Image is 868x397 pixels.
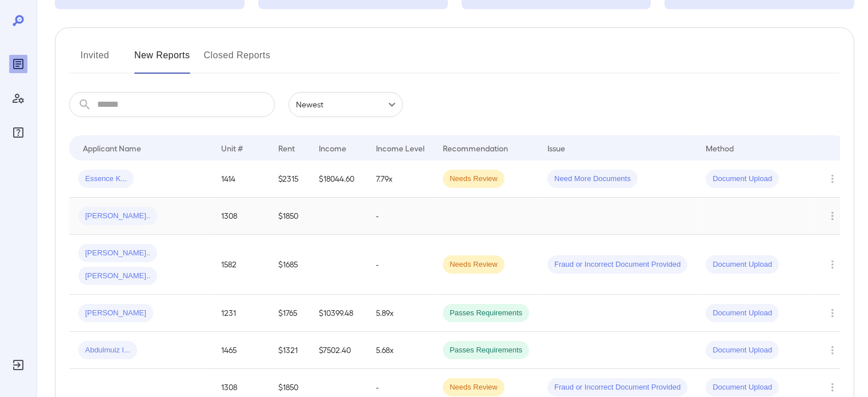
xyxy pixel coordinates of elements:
div: Manage Users [9,89,27,107]
button: New Reports [134,46,190,74]
td: - [367,235,434,295]
td: 5.89x [367,295,434,332]
div: Method [706,141,734,155]
div: Log Out [9,356,27,374]
td: $2315 [269,161,310,198]
td: $1765 [269,295,310,332]
button: Row Actions [823,170,842,188]
td: $1321 [269,332,310,369]
div: Issue [547,141,566,155]
span: [PERSON_NAME].. [78,248,157,259]
span: Needs Review [443,382,505,393]
span: Fraud or Incorrect Document Provided [547,382,687,393]
span: Passes Requirements [443,345,529,356]
span: Essence K... [78,174,134,185]
div: Rent [278,141,297,155]
button: Row Actions [823,207,842,225]
span: [PERSON_NAME].. [78,211,157,222]
span: Needs Review [443,174,505,185]
button: Invited [69,46,121,74]
div: Newest [289,92,403,117]
span: [PERSON_NAME].. [78,271,157,282]
td: 1414 [212,161,269,198]
span: Passes Requirements [443,308,529,319]
td: $10399.48 [310,295,367,332]
span: Document Upload [706,308,779,319]
div: Income [319,141,346,155]
button: Row Actions [823,378,842,396]
td: $1685 [269,235,310,295]
td: 1231 [212,295,269,332]
td: 1308 [212,198,269,235]
span: Document Upload [706,382,779,393]
td: 1465 [212,332,269,369]
td: 7.79x [367,161,434,198]
button: Row Actions [823,304,842,322]
td: $18044.60 [310,161,367,198]
span: Document Upload [706,259,779,270]
button: Closed Reports [204,46,271,74]
span: Document Upload [706,174,779,185]
td: - [367,198,434,235]
div: Applicant Name [83,141,141,155]
div: Reports [9,55,27,73]
td: 1582 [212,235,269,295]
div: Recommendation [443,141,508,155]
td: 5.68x [367,332,434,369]
td: $1850 [269,198,310,235]
span: Document Upload [706,345,779,356]
div: Unit # [221,141,243,155]
span: Abdulmuiz I... [78,345,137,356]
span: Fraud or Incorrect Document Provided [547,259,687,270]
button: Row Actions [823,341,842,359]
span: Need More Documents [547,174,638,185]
div: FAQ [9,123,27,142]
span: [PERSON_NAME] [78,308,153,319]
button: Row Actions [823,255,842,274]
span: Needs Review [443,259,505,270]
div: Income Level [376,141,425,155]
td: $7502.40 [310,332,367,369]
